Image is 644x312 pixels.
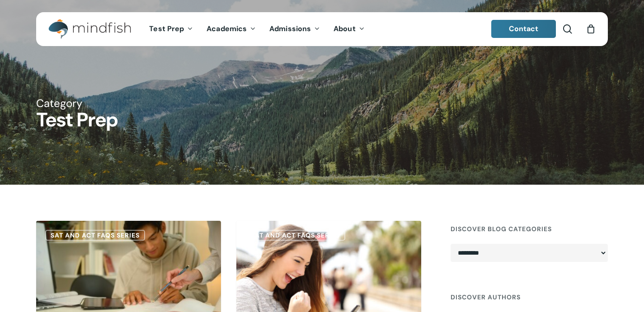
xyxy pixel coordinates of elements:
a: SAT and ACT FAQs Series [45,230,145,241]
span: About [334,24,356,33]
span: Admissions [269,24,311,33]
a: Cart [586,24,596,34]
h4: Discover Blog Categories [451,221,608,237]
h1: Test Prep [36,110,608,130]
a: SAT and ACT FAQs Series [245,230,345,241]
span: Academics [207,24,247,33]
header: Main Menu [36,12,608,46]
span: Contact [509,24,539,33]
a: Contact [491,20,556,38]
span: Test Prep [149,24,184,33]
a: About [327,25,371,33]
span: Category [36,96,82,110]
h4: Discover Authors [451,289,608,305]
a: Test Prep [142,25,200,33]
a: Admissions [263,25,327,33]
nav: Main Menu [142,12,371,46]
a: Academics [200,25,263,33]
